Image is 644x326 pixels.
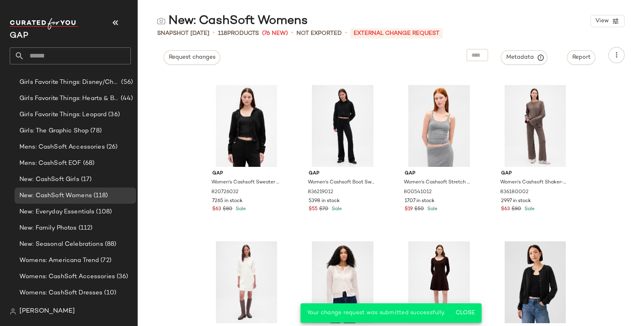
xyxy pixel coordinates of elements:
img: cn56395658.jpg [495,241,576,323]
span: (10) [102,288,116,298]
img: cn60349172.jpg [398,241,480,323]
span: 5398 in stock [309,198,340,205]
span: Close [455,310,475,316]
span: (78) [89,126,102,136]
button: Request changes [164,50,220,65]
img: svg%3e [157,17,165,25]
span: 1707 in stock [405,198,435,205]
span: 836219012 [308,189,333,196]
p: External Change Request [350,28,443,38]
span: Your change request was submitted successfully. [307,310,446,316]
button: Metadata [501,50,548,65]
span: Gap [212,170,281,177]
span: Sale [234,207,246,212]
img: svg%3e [10,308,16,315]
div: New: CashSoft Womens [157,13,308,29]
span: View [595,18,609,24]
span: $63 [501,206,510,213]
span: $80 [512,206,521,213]
span: New: Everyday Essentials [19,207,94,217]
button: Report [567,50,595,65]
span: 820726032 [211,189,239,196]
span: 836180002 [500,189,529,196]
span: Women's Cashsoft Sweater Zip Hoodie by Gap Black Size XS [211,179,280,186]
span: New: Family Photos [19,224,77,233]
span: (108) [94,207,112,217]
span: Gap [309,170,377,177]
span: $80 [223,206,232,213]
span: Women's Cashsoft Boot Sweater Pants by Gap True Black Size XS [308,179,376,186]
span: Girls: The Graphic Shop [19,126,89,136]
span: Gap [501,170,569,177]
span: Metadata [506,54,543,61]
span: Request changes [168,54,215,61]
span: 2997 in stock [501,198,531,205]
button: Close [452,306,478,320]
span: Snapshot [DATE] [157,29,209,38]
span: New: CashSoft Girls [19,175,79,184]
img: cn59808242.jpg [206,85,287,167]
span: 800541012 [404,189,432,196]
span: (56) [119,78,133,87]
span: Sale [523,207,535,212]
span: $70 [319,206,328,213]
div: Products [218,29,259,38]
span: Womens: CashSoft Dresses [19,288,102,298]
span: (36) [115,272,128,281]
span: (112) [77,224,93,233]
span: (44) [119,94,133,103]
span: (88) [103,240,117,249]
span: • [291,28,293,38]
span: Sale [330,207,342,212]
span: $50 [414,206,424,213]
span: (72) [99,256,111,265]
span: Girls Favorite Things: Leopard [19,110,107,119]
span: Current Company Name [10,32,28,40]
img: cfy_white_logo.C9jOOHJF.svg [10,18,79,30]
span: (36) [107,110,120,119]
span: 7265 in stock [212,198,243,205]
span: Girls Favorite Things: Hearts & Bows [19,94,119,103]
span: • [213,28,215,38]
img: cn60284879.jpg [398,85,480,167]
span: Mens: CashSoft Accessories [19,143,105,152]
span: Gap [405,170,473,177]
span: • [345,28,347,38]
span: Women's Cashsoft Shaker-Stitch Sweater Pants by Gap Toasted Almond Brown Size XXS [500,179,569,186]
span: $63 [212,206,221,213]
span: (76 New) [262,29,288,38]
span: 118 [218,30,227,36]
span: Not Exported [296,29,342,38]
span: Girls Favorite Things: Disney/Characters [19,78,119,87]
span: [PERSON_NAME] [19,307,75,316]
span: Womens: Americana Trend [19,256,99,265]
span: $55 [309,206,318,213]
span: Mens: CashSoft EOF [19,159,81,168]
img: cn59808751.jpg [495,85,576,167]
span: Report [572,54,591,61]
span: New: Seasonal Celebrations [19,240,103,249]
img: cn60579765.jpg [302,241,384,323]
span: New: CashSoft Womens [19,191,92,200]
img: cn60163747.jpg [206,241,287,323]
span: (68) [81,159,95,168]
span: Women's Cashsoft Stretch Crop Tank Top by Gap [PERSON_NAME] Size S [404,179,472,186]
span: Sale [426,207,437,212]
span: (118) [92,191,108,200]
span: Womens: CashSoft Accessories [19,272,115,281]
span: $19 [405,206,413,213]
span: (17) [79,175,92,184]
span: (26) [105,143,118,152]
img: cn59818503.jpg [302,85,384,167]
button: View [591,15,625,27]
